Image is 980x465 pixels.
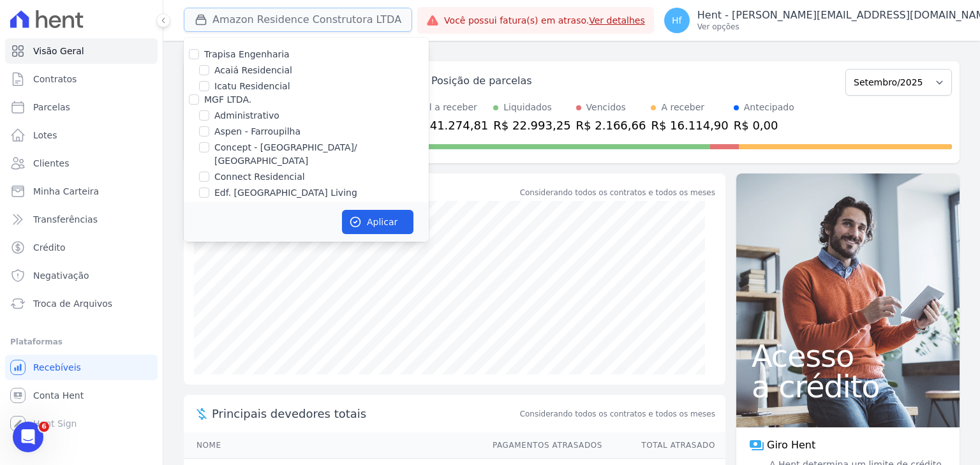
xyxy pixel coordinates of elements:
a: Lotes [5,122,158,148]
span: Contratos [33,73,77,85]
span: Principais devedores totais [212,405,517,422]
span: Você possui fatura(s) em atraso. [444,14,645,27]
span: Recebíveis [33,361,81,374]
div: Liquidados [503,101,552,114]
span: a crédito [752,371,944,402]
label: MGF LTDA. [204,94,251,105]
label: Acaiá Residencial [214,64,292,77]
span: Transferências [33,213,98,226]
th: Total Atrasado [603,432,725,459]
span: Conta Hent [33,389,84,402]
span: 6 [39,422,49,432]
th: Nome [184,432,480,459]
a: Parcelas [5,94,158,120]
div: Vencidos [586,101,626,114]
a: Visão Geral [5,38,158,64]
span: Negativação [33,269,89,282]
span: Parcelas [33,101,70,114]
label: Trapisa Engenharia [204,49,290,59]
div: Posição de parcelas [431,73,532,89]
span: Lotes [33,129,57,142]
span: Hf [672,16,681,25]
button: Amazon Residence Construtora LTDA [184,8,412,32]
label: Concept - [GEOGRAPHIC_DATA]/ [GEOGRAPHIC_DATA] [214,141,429,168]
div: R$ 0,00 [734,117,794,134]
div: Total a receber [411,101,488,114]
a: Negativação [5,263,158,288]
button: Aplicar [342,210,413,234]
label: Edf. [GEOGRAPHIC_DATA] Living [214,186,357,200]
span: Troca de Arquivos [33,297,112,310]
div: Considerando todos os contratos e todos os meses [520,187,715,198]
label: Icatu Residencial [214,80,290,93]
div: A receber [661,101,704,114]
span: Clientes [33,157,69,170]
span: Minha Carteira [33,185,99,198]
span: Giro Hent [767,438,815,453]
div: R$ 41.274,81 [411,117,488,134]
a: Conta Hent [5,383,158,408]
div: R$ 22.993,25 [493,117,570,134]
a: Minha Carteira [5,179,158,204]
div: Plataformas [10,334,152,350]
a: Troca de Arquivos [5,291,158,316]
span: Crédito [33,241,66,254]
div: Antecipado [744,101,794,114]
div: R$ 16.114,90 [651,117,728,134]
span: Considerando todos os contratos e todos os meses [520,408,715,420]
th: Pagamentos Atrasados [480,432,603,459]
a: Crédito [5,235,158,260]
div: R$ 2.166,66 [576,117,646,134]
label: Connect Residencial [214,170,305,184]
a: Ver detalhes [589,15,645,26]
label: Administrativo [214,109,279,122]
label: Aspen - Farroupilha [214,125,301,138]
a: Recebíveis [5,355,158,380]
span: Acesso [752,341,944,371]
iframe: Intercom live chat [13,422,43,452]
span: Visão Geral [33,45,84,57]
a: Clientes [5,151,158,176]
a: Contratos [5,66,158,92]
a: Transferências [5,207,158,232]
